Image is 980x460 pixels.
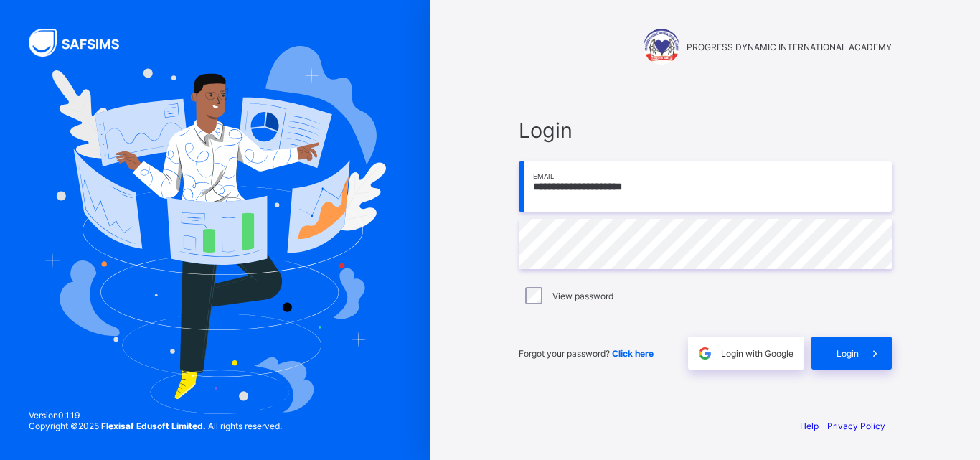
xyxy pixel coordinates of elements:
strong: Flexisaf Edusoft Limited. [101,421,206,431]
span: PROGRESS DYNAMIC INTERNATIONAL ACADEMY [687,42,892,52]
span: Copyright © 2025 All rights reserved. [29,421,282,431]
img: google.396cfc9801f0270233282035f929180a.svg [697,345,713,362]
img: Hero Image [44,46,386,413]
img: SAFSIMS Logo [29,29,136,57]
a: Help [800,421,819,431]
span: Login [837,348,859,359]
a: Click here [612,348,654,359]
a: Privacy Policy [827,421,885,431]
label: View password [552,291,613,301]
span: Login with Google [721,348,793,359]
span: Login [519,118,892,143]
span: Forgot your password? [519,348,654,359]
span: Version 0.1.19 [29,410,282,421]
